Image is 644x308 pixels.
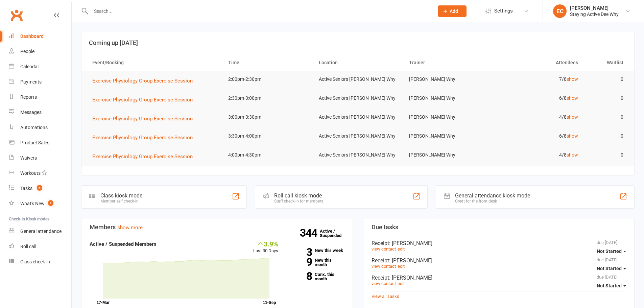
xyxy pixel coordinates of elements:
[20,110,42,115] div: Messages
[567,76,578,82] a: show
[274,192,323,199] div: Roll call kiosk mode
[313,128,403,144] td: Active Seniors [PERSON_NAME] Why
[584,71,629,87] td: 0
[92,134,197,142] button: Exercise Physiology Group Exercise Session
[92,96,197,104] button: Exercise Physiology Group Exercise Session
[494,71,584,87] td: 7/8
[20,229,62,234] div: General attendance
[222,147,313,163] td: 4:00pm-4:30pm
[20,125,48,130] div: Automations
[403,90,494,106] td: [PERSON_NAME] Why
[494,54,584,71] th: Attendees
[494,3,513,19] span: Settings
[20,64,39,69] div: Calendar
[584,128,629,144] td: 0
[450,8,458,14] span: Add
[9,105,71,120] a: Messages
[372,246,396,252] a: view contact
[20,186,32,191] div: Tasks
[494,147,584,163] td: 4/8
[9,44,71,59] a: People
[403,128,494,144] td: [PERSON_NAME] Why
[438,5,467,17] button: Add
[320,224,350,243] a: 344Active / Suspended
[313,109,403,125] td: Active Seniors [PERSON_NAME] Why
[597,245,626,257] button: Not Started
[92,135,193,141] span: Exercise Physiology Group Exercise Session
[253,240,278,255] div: Last 30 Days
[20,140,49,145] div: Product Sales
[288,257,312,267] strong: 9
[89,6,429,16] input: Search...
[9,90,71,105] a: Reports
[222,109,313,125] td: 3:00pm-3:30pm
[20,170,41,176] div: Workouts
[100,199,142,204] div: Member self check-in
[372,294,399,299] a: View all Tasks
[494,128,584,144] td: 6/8
[253,240,278,247] div: 3.9%
[222,54,313,71] th: Time
[20,201,45,206] div: What's New
[288,248,344,253] a: 3New this week
[20,155,37,161] div: Waivers
[9,239,71,254] a: Roll call
[584,109,629,125] td: 0
[567,152,578,158] a: show
[288,247,312,257] strong: 3
[403,54,494,71] th: Trainer
[92,78,193,84] span: Exercise Physiology Group Exercise Session
[9,135,71,150] a: Product Sales
[222,128,313,144] td: 3:30pm-4:00pm
[20,49,34,54] div: People
[372,264,396,269] a: view contact
[9,150,71,166] a: Waivers
[597,248,622,254] span: Not Started
[92,153,193,160] span: Exercise Physiology Group Exercise Session
[288,272,344,281] a: 8Canx. this month
[403,109,494,125] td: [PERSON_NAME] Why
[222,90,313,106] td: 2:30pm-3:00pm
[494,90,584,106] td: 6/8
[597,283,622,288] span: Not Started
[9,74,71,90] a: Payments
[584,54,629,71] th: Waitlist
[398,264,405,269] a: edit
[398,281,405,286] a: edit
[20,33,44,39] div: Dashboard
[389,240,432,246] span: : [PERSON_NAME]
[48,200,53,206] span: 1
[584,90,629,106] td: 0
[9,29,71,44] a: Dashboard
[313,90,403,106] td: Active Seniors [PERSON_NAME] Why
[398,246,405,252] a: edit
[9,181,71,196] a: Tasks 6
[92,152,197,161] button: Exercise Physiology Group Exercise Session
[20,259,50,264] div: Class check-in
[567,95,578,101] a: show
[92,97,193,103] span: Exercise Physiology Group Exercise Session
[288,271,312,281] strong: 8
[37,185,42,191] span: 6
[597,280,626,292] button: Not Started
[313,54,403,71] th: Location
[455,199,530,204] div: Great for the front desk
[494,109,584,125] td: 4/8
[9,196,71,211] a: What's New1
[389,275,432,281] span: : [PERSON_NAME]
[300,228,320,238] strong: 344
[274,199,323,204] div: Staff check-in for members
[372,240,626,246] div: Receipt
[584,147,629,163] td: 0
[9,166,71,181] a: Workouts
[92,77,197,85] button: Exercise Physiology Group Exercise Session
[403,147,494,163] td: [PERSON_NAME] Why
[455,192,530,199] div: General attendance kiosk mode
[9,224,71,239] a: General attendance kiosk mode
[313,71,403,87] td: Active Seniors [PERSON_NAME] Why
[100,192,142,199] div: Class kiosk mode
[567,114,578,120] a: show
[389,257,432,264] span: : [PERSON_NAME]
[20,79,42,85] div: Payments
[597,266,622,271] span: Not Started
